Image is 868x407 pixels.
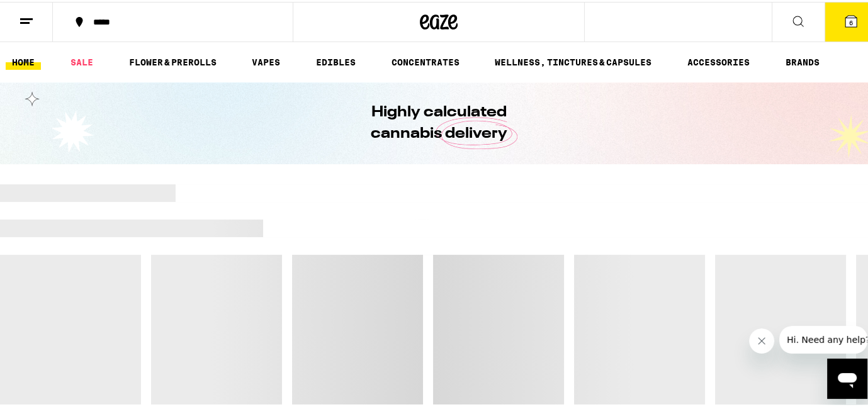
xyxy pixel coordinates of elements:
[8,9,91,19] span: Hi. Need any help?
[245,53,286,68] a: VAPES
[488,53,658,68] a: WELLNESS, TINCTURES & CAPSULES
[849,17,853,25] span: 6
[779,324,867,352] iframe: Message from company
[749,326,774,352] iframe: Close message
[64,53,99,68] a: SALE
[385,53,466,68] a: CONCENTRATES
[123,53,223,68] a: FLOWER & PREROLLS
[335,100,543,143] h1: Highly calculated cannabis delivery
[779,53,826,68] a: BRANDS
[310,53,362,68] a: EDIBLES
[827,357,867,397] iframe: Button to launch messaging window
[681,53,756,68] a: ACCESSORIES
[6,53,41,68] a: HOME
